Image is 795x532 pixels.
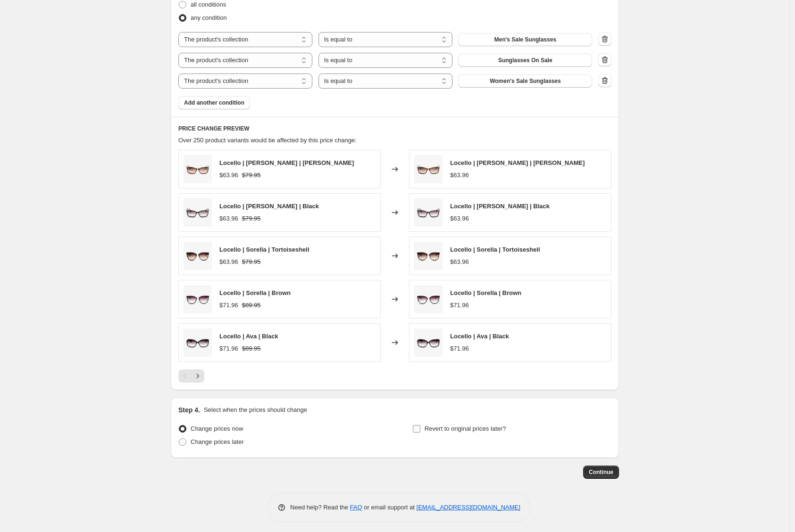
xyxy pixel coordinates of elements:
button: Women's Sale Sunglasses [458,74,592,88]
strike: $89.95 [242,301,261,310]
img: SHPY_3470F_3_1080x_96e3c99a-6510-4e66-9c6c-c9e96f543a51_80x.jpg [414,285,443,313]
div: $63.96 [450,171,469,180]
button: Add another condition [178,96,250,109]
span: Need help? Read the [290,504,350,511]
h6: PRICE CHANGE PREVIEW [178,125,611,132]
a: [EMAIL_ADDRESS][DOMAIN_NAME] [417,504,520,511]
span: Revert to original prices later? [425,425,506,432]
div: $63.96 [450,257,469,267]
h2: Step 4. [178,405,200,415]
span: Women's Sale Sunglasses [490,77,561,85]
img: SHPY_3470F_3_1080x_96e3c99a-6510-4e66-9c6c-c9e96f543a51_80x.jpg [184,285,212,313]
div: $63.96 [219,214,238,223]
strike: $79.95 [242,257,261,267]
span: Locello | [PERSON_NAME] | [PERSON_NAME] [219,159,354,166]
span: Locello | Sorella | Brown [219,289,291,296]
button: Sunglasses On Sale [458,54,592,67]
div: $71.96 [450,301,469,310]
span: Change prices later [191,438,244,445]
span: Locello | Ava | Black [219,333,278,340]
div: $71.96 [219,301,238,310]
span: Change prices now [191,425,243,432]
span: Locello | Ava | Black [450,333,509,340]
button: Next [191,369,204,383]
span: Locello | Sorella | Tortoiseshell [450,246,540,253]
img: SHPY_3320E_3_1080x_77c40ad4-99d3-42bf-8940-83ea5c0f052a_80x.jpg [184,155,212,183]
span: Continue [589,468,613,476]
img: SHPY_3320E_3_1080x_77c40ad4-99d3-42bf-8940-83ea5c0f052a_80x.jpg [414,155,443,183]
a: FAQ [350,504,362,511]
img: SHPY_3770B_3_1080x_5f47f687-3386-4561-954f-fbebdcaefe90_80x.jpg [184,328,212,357]
nav: Pagination [178,369,204,383]
span: Locello | Sorella | Tortoiseshell [219,246,310,253]
div: $63.96 [219,257,238,267]
img: SHPY_3320B1_3_1080x_cba7c363-5e1c-484d-809b-14943be50cfb_80x.jpg [414,198,443,227]
span: Men's Sale Sunglasses [494,36,556,43]
img: SHPY_3470EE_3_1080x_b656926d-7149-4223-86a7-6926662143be_80x.jpg [414,242,443,270]
div: $71.96 [450,344,469,353]
strike: $79.95 [242,214,261,223]
div: $63.96 [219,171,238,180]
span: Locello | Sorella | Brown [450,289,521,296]
button: Men's Sale Sunglasses [458,33,592,46]
span: Add another condition [184,99,244,106]
span: Locello | [PERSON_NAME] | Black [450,203,550,210]
span: Locello | [PERSON_NAME] | Black [219,203,319,210]
button: Continue [583,466,619,479]
strike: $89.95 [242,344,261,353]
span: Sunglasses On Sale [498,57,552,64]
img: SHPY_3320B1_3_1080x_cba7c363-5e1c-484d-809b-14943be50cfb_80x.jpg [184,198,212,227]
span: any condition [191,14,227,21]
strike: $79.95 [242,171,261,180]
p: Select when the prices should change [204,405,307,415]
img: SHPY_3770B_3_1080x_5f47f687-3386-4561-954f-fbebdcaefe90_80x.jpg [414,328,443,357]
span: Over 250 product variants would be affected by this price change: [178,137,357,144]
span: all conditions [191,1,226,8]
div: $71.96 [219,344,238,353]
span: or email support at [362,504,417,511]
span: Locello | [PERSON_NAME] | [PERSON_NAME] [450,159,585,166]
img: SHPY_3470EE_3_1080x_b656926d-7149-4223-86a7-6926662143be_80x.jpg [184,242,212,270]
div: $63.96 [450,214,469,223]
